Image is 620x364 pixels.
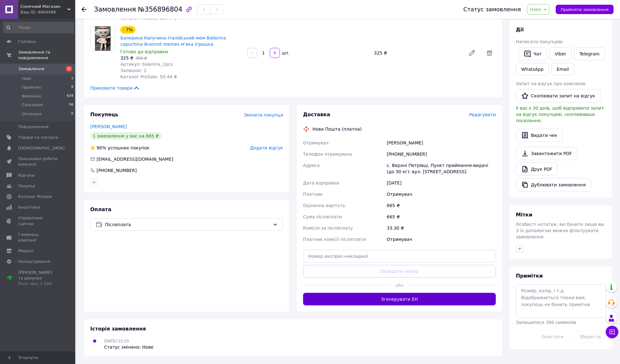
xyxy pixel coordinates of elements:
span: Аналітика [18,205,40,210]
span: Прийняти замовлення [561,7,609,12]
a: WhatsApp [516,63,549,75]
span: Післяплата [105,221,270,228]
span: Адреса [303,163,320,168]
span: Мітки [516,212,533,218]
span: Сума післяплати [303,214,342,219]
div: Статус змінено: Нове [104,344,154,350]
div: [PERSON_NAME] [386,137,497,148]
span: Написати покупцеві [516,39,563,44]
span: Замовлення та повідомлення [18,49,75,61]
span: [DATE] 15:33 [104,339,129,343]
span: Оціночна вартість [303,203,345,208]
span: 1 [66,66,72,71]
span: Покупці [18,183,35,189]
span: Маркет [18,248,34,254]
span: 1 [71,76,73,81]
span: Історія замовлення [90,326,146,332]
span: Доставка [303,112,330,117]
span: [EMAIL_ADDRESS][DOMAIN_NAME] [97,157,173,162]
span: Нові [22,76,31,81]
div: успішних покупок [90,145,150,151]
span: Покупець [90,112,118,117]
span: Виконані [22,93,41,99]
span: Нове [530,7,541,12]
span: Управління сайтом [18,215,58,226]
span: [PERSON_NAME] та рахунки [18,270,58,287]
span: Гаманець компанії [18,232,58,243]
span: Налаштування [18,259,50,264]
span: 9 [71,85,73,90]
span: 325 ₴ [120,55,134,60]
button: Email [551,63,574,75]
div: Отримувач [386,189,497,200]
span: Замовлення [18,66,44,72]
span: Головна [18,39,36,44]
span: Платник комісії післяплати [303,237,366,242]
span: Каталог ProSale [18,194,52,200]
a: Telegram [574,47,605,60]
span: Отримувач [303,140,328,145]
button: Дублювати замовлення [516,178,591,191]
input: Пошук [3,22,74,33]
img: Балерина Капучина Італійський мем Ballerina capuchina Brainrot memes м'яка іграшка [95,26,111,51]
span: Показники роботи компанії [18,156,58,167]
span: Залишилося 300 символів [516,320,576,325]
span: Замовлення [94,6,136,13]
button: Видати чек [516,129,563,142]
button: Чат [518,47,547,60]
span: Готово до відправки [120,49,168,54]
span: 350 ₴ [136,56,147,60]
a: [PERSON_NAME] [90,124,127,129]
div: [PHONE_NUMBER] [386,148,497,160]
span: Сонячний Магазин [20,4,67,9]
a: Редагувати [466,47,478,59]
div: Prom мікс 1 000 [18,281,58,287]
span: Прийняті [22,85,41,90]
span: Залишок: 2 [120,68,147,73]
span: У вас є 30 днів, щоб відправити запит на відгук покупцеві, скопіювавши посилання. [516,106,604,123]
span: Артикул: balerina_1pcs [120,62,173,67]
span: Приховати товари [90,85,140,91]
a: Балерина Капучина Італійський мем Ballerina capuchina Brainrot memes м'яка іграшка [120,35,226,47]
span: Відгуки [18,173,34,178]
span: [DEMOGRAPHIC_DATA] [18,145,65,151]
div: с. Верхні Петрівці, Пункт приймання-видачі (до 30 кг): вул. [STREET_ADDRESS] [386,160,497,177]
span: 56 [69,102,73,108]
a: Viber [549,47,571,60]
span: Платник [303,192,323,197]
span: або [390,282,409,289]
div: [PHONE_NUMBER] [96,167,137,174]
span: Редагувати [469,112,496,117]
span: Дата відправки [303,180,339,185]
a: Друк PDF [516,163,558,176]
span: Скасовані [22,102,43,108]
div: 325 ₴ [371,49,463,57]
button: Чат з покупцем [606,326,618,338]
div: Повернутися назад [81,6,87,13]
button: Скопіювати запит на відгук [516,89,601,102]
span: 90% [97,145,106,150]
div: [DATE] [386,177,497,189]
span: Особисті нотатки, які бачите лише ви. З їх допомогою можна фільтрувати замовлення [516,222,605,239]
span: Повідомлення [18,124,49,130]
span: Запит на відгук про компанію [516,81,586,86]
span: Примітки [516,273,543,279]
a: Завантажити PDF [516,147,577,160]
div: 665 ₴ [386,211,497,222]
div: Нова Пошта (платна) [311,126,363,132]
div: 33.30 ₴ [386,222,497,234]
span: Додати відгук [250,145,283,150]
div: шт. [281,50,291,56]
span: Видалити [483,47,496,59]
div: 1 замовлення у вас на 665 ₴ [90,132,161,140]
div: Отримувач [386,234,497,245]
input: Номер експрес-накладної [303,250,496,263]
span: Каталог ProSale: 50.44 ₴ [120,74,177,79]
span: №356896804 [138,6,182,13]
span: Оплата [90,206,111,212]
span: Телефон отримувача [303,152,352,157]
div: Ваш ID: 4064499 [20,9,75,15]
div: - 7% [120,26,135,34]
span: Товари та послуги [18,135,58,140]
span: Змінити покупця [244,112,283,117]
